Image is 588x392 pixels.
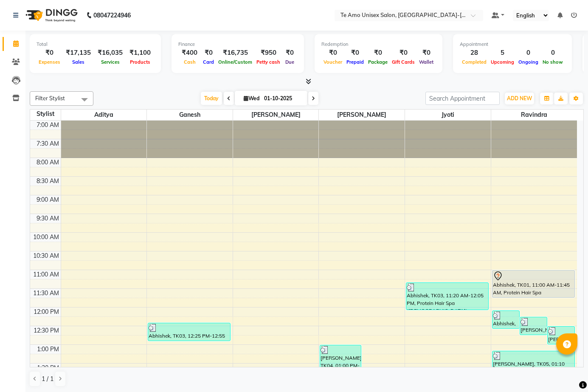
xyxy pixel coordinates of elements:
span: Services [99,59,122,65]
span: ADD NEW [507,95,532,102]
div: Redemption [321,41,436,48]
button: ADD NEW [505,93,534,104]
span: Package [366,59,390,65]
span: Ravindra [491,110,577,120]
span: Sales [70,59,87,65]
div: 10:00 AM [31,233,61,242]
div: ₹16,735 [216,48,254,58]
span: Due [283,59,296,65]
span: Wed [242,95,262,102]
input: Search Appointment [425,92,500,105]
span: Upcoming [489,59,516,65]
div: 8:30 AM [35,177,61,186]
div: 9:30 AM [35,214,61,223]
span: Online/Custom [216,59,254,65]
span: Expenses [37,59,62,65]
div: ₹16,035 [94,48,126,58]
div: [PERSON_NAME], TK04, 12:30 PM-01:00 PM, [PERSON_NAME] Styling [548,327,574,344]
div: 12:30 PM [32,326,61,335]
div: 11:00 AM [31,270,61,279]
span: Ganesh [147,110,233,120]
div: Stylist [30,110,61,118]
div: 8:00 AM [35,158,61,167]
div: 28 [460,48,489,58]
span: Cash [182,59,198,65]
div: ₹0 [321,48,344,58]
div: Abhishek, TK03, 12:05 PM-12:35 PM, [PERSON_NAME] Trim ([DEMOGRAPHIC_DATA]) [492,311,519,328]
div: 7:00 AM [35,121,61,130]
img: logo [22,3,80,27]
span: Wallet [417,59,436,65]
input: 2025-10-01 [262,92,304,105]
div: Abhishek, TK01, 11:00 AM-11:45 AM, Protein Hair Spa ([DEMOGRAPHIC_DATA]) [492,271,574,297]
div: [PERSON_NAME], TK05, 01:10 PM-01:40 PM, Boy Hair cut [492,351,574,369]
span: Voucher [321,59,344,65]
div: ₹0 [282,48,297,58]
div: 1:30 PM [35,364,61,372]
span: [PERSON_NAME] [319,110,405,120]
div: ₹400 [178,48,201,58]
span: Today [201,92,222,105]
span: Completed [460,59,489,65]
span: Products [128,59,152,65]
span: Filter Stylist [35,95,65,102]
div: 1:00 PM [35,345,61,354]
div: ₹0 [37,48,62,58]
span: Petty cash [254,59,282,65]
div: 12:00 PM [32,307,61,316]
div: 0 [516,48,540,58]
div: ₹0 [344,48,366,58]
div: 9:00 AM [35,195,61,204]
div: 0 [540,48,565,58]
div: 5 [489,48,516,58]
span: Aditya [61,110,147,120]
div: ₹950 [254,48,282,58]
div: ₹0 [366,48,390,58]
div: 10:30 AM [31,251,61,260]
b: 08047224946 [93,3,131,27]
div: Appointment [460,41,565,48]
div: ₹0 [390,48,417,58]
div: ₹0 [201,48,216,58]
div: Abhishek, TK03, 11:20 AM-12:05 PM, Protein Hair Spa ([DEMOGRAPHIC_DATA]) [406,283,488,310]
div: ₹17,135 [62,48,94,58]
div: Total [37,41,154,48]
span: [PERSON_NAME] [233,110,319,120]
div: ₹0 [417,48,436,58]
span: No show [540,59,565,65]
div: 11:30 AM [31,289,61,298]
div: Finance [178,41,297,48]
div: [PERSON_NAME], TK02, 12:15 PM-12:45 PM, [DEMOGRAPHIC_DATA] Hair Cut [520,317,547,335]
div: ₹1,100 [126,48,154,58]
div: Abhishek, TK03, 12:25 PM-12:55 PM, Cleanup - Classic Clean-up [148,323,230,341]
span: 1 / 1 [42,375,53,384]
div: [PERSON_NAME], TK04, 01:00 PM-01:50 PM, Cleanup - Whitening Clean up ,Threading - upper lip ,Thre... [320,345,360,375]
span: Card [201,59,216,65]
span: Gift Cards [390,59,417,65]
div: 7:30 AM [35,139,61,148]
span: Ongoing [516,59,540,65]
span: Prepaid [344,59,366,65]
span: Jyoti [405,110,491,120]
